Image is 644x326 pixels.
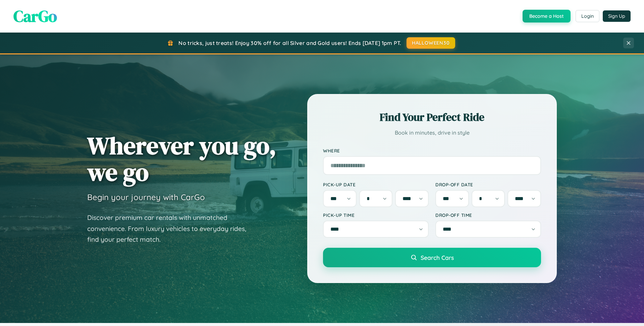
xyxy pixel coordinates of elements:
[323,148,541,153] label: Where
[323,182,429,187] label: Pick-up Date
[603,10,631,22] button: Sign Up
[323,128,541,138] p: Book in minutes, drive in style
[323,212,429,218] label: Pick-up Time
[421,254,454,261] span: Search Cars
[87,132,276,185] h1: Wherever you go, we go
[435,182,541,187] label: Drop-off Date
[178,40,401,46] span: No tricks, just treats! Enjoy 30% off for all Silver and Gold users! Ends [DATE] 1pm PT.
[576,10,599,22] button: Login
[523,10,571,22] button: Become a Host
[87,212,255,245] p: Discover premium car rentals with unmatched convenience. From luxury vehicles to everyday rides, ...
[435,212,541,218] label: Drop-off Time
[323,248,541,267] button: Search Cars
[13,5,57,27] span: CarGo
[87,192,205,202] h3: Begin your journey with CarGo
[323,110,541,125] h2: Find Your Perfect Ride
[407,37,455,49] button: HALLOWEEN30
